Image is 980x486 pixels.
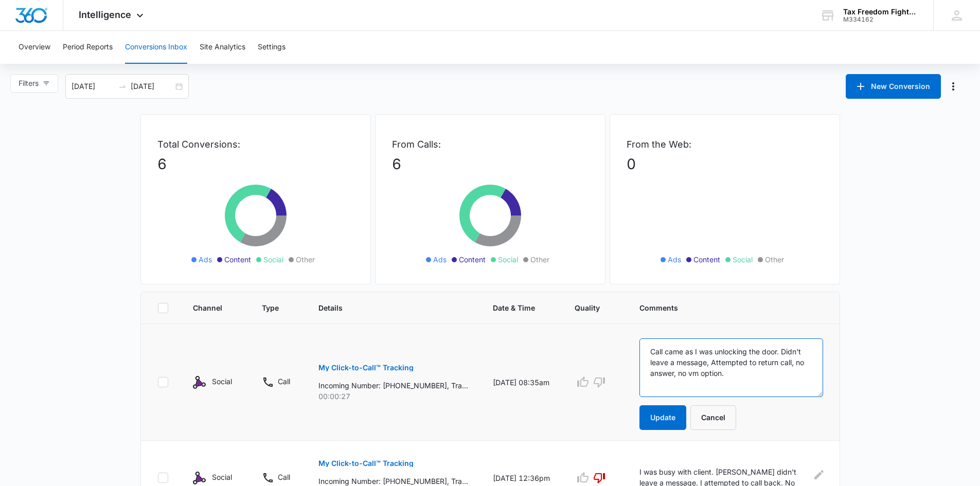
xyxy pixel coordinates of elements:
span: Intelligence [79,9,131,20]
p: 0 [627,153,823,175]
button: Cancel [690,405,736,430]
div: account name [843,8,918,16]
span: Content [224,254,251,265]
button: Update [639,405,686,430]
span: Details [318,302,453,313]
button: Settings [258,31,286,64]
span: Social [263,254,283,265]
button: Manage Numbers [945,78,961,95]
span: Social [733,254,753,265]
button: New Conversion [846,74,941,99]
td: [DATE] 08:35am [480,324,562,441]
input: End date [131,81,173,92]
button: Edit Comments [815,466,823,483]
p: Total Conversions: [157,137,354,151]
p: 6 [392,153,589,175]
p: My Click-to-Call™ Tracking [318,364,414,371]
span: Type [262,302,279,313]
span: Date & Time [493,302,535,313]
button: My Click-to-Call™ Tracking [318,355,414,380]
p: Call [278,472,290,482]
span: to [118,82,127,91]
span: Other [296,254,315,265]
span: Comments [639,302,808,313]
span: Filters [19,78,39,89]
input: Start date [72,81,114,92]
div: account id [843,16,918,23]
textarea: Call came as I was unlocking the door. Didn't leave a message, Attempted to return call, no answe... [639,338,823,397]
p: Social [212,376,232,387]
span: Channel [193,302,223,313]
p: Social [212,472,232,482]
span: swap-right [118,82,127,91]
span: Content [693,254,720,265]
button: Period Reports [63,31,113,64]
span: Social [498,254,518,265]
span: Other [530,254,549,265]
span: Content [459,254,486,265]
button: Conversions Inbox [125,31,187,64]
span: Ads [199,254,212,265]
p: From Calls: [392,137,589,151]
span: Quality [575,302,600,313]
button: Overview [19,31,50,64]
span: Ads [433,254,447,265]
button: Site Analytics [200,31,245,64]
button: My Click-to-Call™ Tracking [318,451,414,476]
p: My Click-to-Call™ Tracking [318,460,414,467]
p: Incoming Number: [PHONE_NUMBER], Tracking Number: [PHONE_NUMBER], Ring To: [PHONE_NUMBER], Caller... [318,380,468,391]
p: From the Web: [627,137,823,151]
p: Call [278,376,290,387]
p: 00:00:27 [318,391,468,402]
span: Other [765,254,784,265]
span: Ads [668,254,681,265]
p: 6 [157,153,354,175]
button: Filters [10,74,58,93]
